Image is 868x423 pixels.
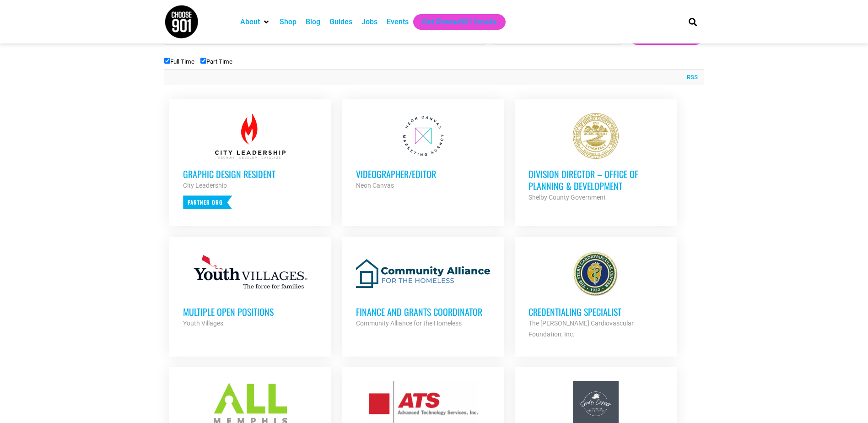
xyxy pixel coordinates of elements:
a: Jobs [361,16,377,27]
a: Division Director – Office of Planning & Development Shelby County Government [515,99,677,217]
h3: Videographer/Editor [356,168,491,180]
strong: Shelby County Government [528,194,606,201]
a: About [240,16,260,27]
a: Multiple Open Positions Youth Villages [169,237,331,342]
strong: Youth Villages [183,320,223,327]
div: About [236,14,275,30]
h3: Multiple Open Positions [183,306,318,318]
label: Full Time [164,58,194,65]
a: Guides [329,16,352,27]
nav: Main nav [236,14,673,30]
div: Search [685,14,700,29]
p: Partner Org [183,195,232,209]
strong: Community Alliance for the Homeless [356,320,462,327]
strong: Neon Canvas [356,182,394,189]
a: Blog [306,16,320,27]
a: Credentialing Specialist The [PERSON_NAME] Cardiovascular Foundation, Inc. [515,237,677,353]
a: Videographer/Editor Neon Canvas [342,99,504,205]
input: Part Time [200,58,206,64]
input: Full Time [164,58,170,64]
a: Shop [280,16,297,27]
h3: Graphic Design Resident [183,168,318,180]
a: Graphic Design Resident City Leadership Partner Org [169,99,331,223]
label: Part Time [200,58,232,65]
a: RSS [682,73,698,82]
strong: The [PERSON_NAME] Cardiovascular Foundation, Inc. [528,320,634,338]
a: Get Choose901 Emails [422,16,496,27]
a: Finance and Grants Coordinator Community Alliance for the Homeless [342,237,504,342]
a: Events [387,16,409,27]
h3: Division Director – Office of Planning & Development [528,168,663,192]
h3: Finance and Grants Coordinator [356,306,491,318]
h3: Credentialing Specialist [528,306,663,318]
strong: City Leadership [183,182,227,189]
